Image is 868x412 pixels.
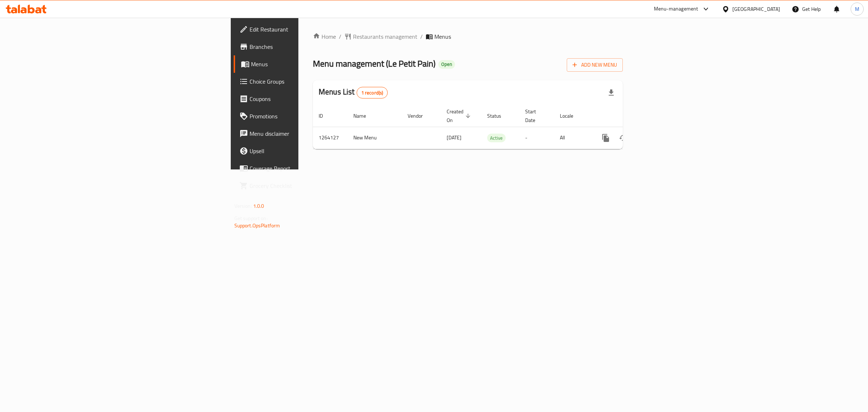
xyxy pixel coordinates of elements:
td: All [554,127,591,149]
span: 1.0.0 [253,201,264,211]
span: Menus [434,32,451,41]
span: Name [353,112,375,120]
div: Total records count [357,87,388,98]
span: Restaurants management [353,32,417,41]
a: Grocery Checklist [234,177,376,194]
span: Vendor [408,112,432,120]
div: [GEOGRAPHIC_DATA] [732,5,780,13]
span: Locale [560,112,583,120]
span: Version: [234,201,252,211]
td: - [519,127,554,149]
span: [DATE] [447,133,461,142]
a: Restaurants management [344,32,417,41]
div: Export file [603,84,620,101]
span: Open [438,61,455,67]
a: Branches [234,38,376,55]
span: Upsell [250,147,370,155]
span: Menus [251,60,370,68]
li: / [420,32,423,41]
span: Edit Restaurant [250,25,370,34]
div: Menu-management [654,5,698,13]
a: Coupons [234,90,376,108]
span: ID [319,112,332,120]
a: Menu disclaimer [234,125,376,142]
span: Status [487,112,511,120]
th: Actions [591,105,672,127]
span: Active [487,134,506,142]
a: Menus [234,55,376,73]
span: 1 record(s) [357,89,388,96]
nav: breadcrumb [313,32,623,41]
span: Coupons [250,94,370,103]
span: Add New Menu [573,60,617,70]
div: Active [487,134,506,142]
span: Coverage Report [250,164,370,173]
span: Created On [447,107,473,125]
h2: Menus List [319,87,388,98]
span: Choice Groups [250,77,370,86]
button: more [597,129,614,147]
button: Change Status [614,129,632,147]
span: Start Date [525,107,545,125]
a: Edit Restaurant [234,21,376,38]
a: Upsell [234,142,376,160]
a: Support.OpsPlatform [234,221,280,230]
span: Promotions [250,112,370,121]
a: Promotions [234,108,376,125]
span: Get support on: [234,214,268,223]
a: Choice Groups [234,73,376,90]
div: Open [438,60,455,69]
a: Coverage Report [234,160,376,177]
span: M [855,5,859,13]
span: Grocery Checklist [250,181,370,190]
table: enhanced table [313,105,672,149]
span: Menu disclaimer [250,129,370,138]
button: Add New Menu [567,58,623,72]
span: Branches [250,42,370,51]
